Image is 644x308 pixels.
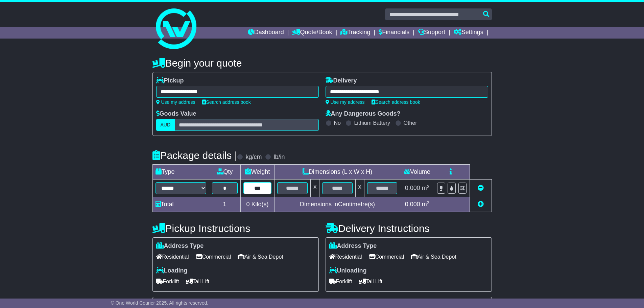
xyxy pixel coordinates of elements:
[372,99,420,105] a: Search address book
[156,119,175,131] label: AUD
[329,242,377,250] label: Address Type
[156,267,188,275] label: Loading
[405,201,420,208] span: 0.000
[156,276,179,287] span: Forklift
[152,150,237,161] h4: Package details |
[326,99,365,105] a: Use my address
[311,180,319,197] td: x
[334,120,341,126] label: No
[329,252,362,262] span: Residential
[209,197,240,212] td: 1
[400,165,434,180] td: Volume
[329,276,352,287] span: Forklift
[418,27,445,39] a: Support
[156,77,184,85] label: Pickup
[156,110,196,118] label: Goods Value
[275,165,400,180] td: Dimensions (L x W x H)
[427,200,430,205] sup: 3
[273,153,285,161] label: lb/in
[329,267,367,275] label: Unloading
[245,153,262,161] label: kg/cm
[354,120,390,126] label: Lithium Battery
[422,185,430,191] span: m
[202,99,251,105] a: Search address book
[152,57,492,69] h4: Begin your quote
[404,120,417,126] label: Other
[240,165,275,180] td: Weight
[238,252,283,262] span: Air & Sea Depot
[186,276,210,287] span: Tail Lift
[240,197,275,212] td: Kilo(s)
[359,276,383,287] span: Tail Lift
[379,27,409,39] a: Financials
[275,197,400,212] td: Dimensions in Centimetre(s)
[152,223,319,234] h4: Pickup Instructions
[156,99,195,105] a: Use my address
[369,252,404,262] span: Commercial
[422,201,430,208] span: m
[152,165,209,180] td: Type
[326,110,401,118] label: Any Dangerous Goods?
[355,180,364,197] td: x
[152,197,209,212] td: Total
[248,27,284,39] a: Dashboard
[340,27,370,39] a: Tracking
[209,165,240,180] td: Qty
[292,27,332,39] a: Quote/Book
[156,242,204,250] label: Address Type
[156,252,189,262] span: Residential
[478,201,484,208] a: Add new item
[478,185,484,191] a: Remove this item
[411,252,456,262] span: Air & Sea Depot
[326,77,357,85] label: Delivery
[427,184,430,189] sup: 3
[111,300,209,306] span: © One World Courier 2025. All rights reserved.
[454,27,483,39] a: Settings
[246,201,249,208] span: 0
[196,252,231,262] span: Commercial
[405,185,420,191] span: 0.000
[326,223,492,234] h4: Delivery Instructions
